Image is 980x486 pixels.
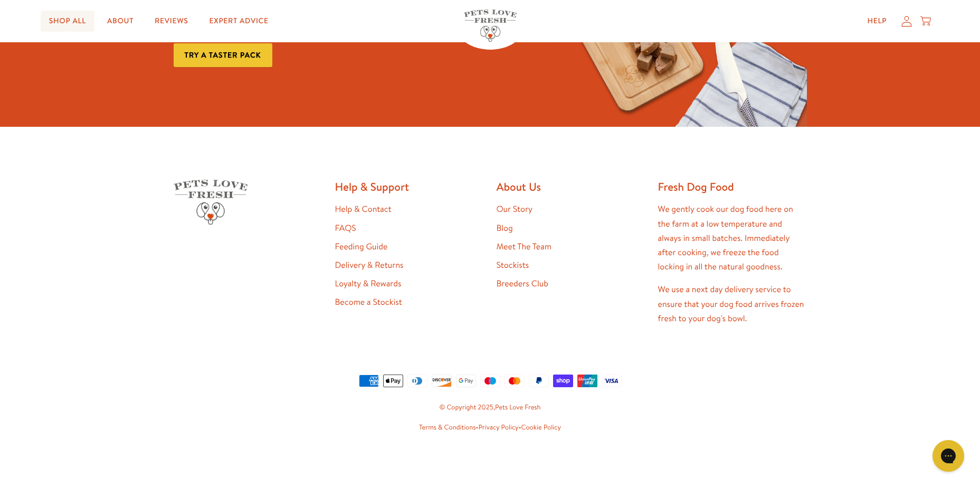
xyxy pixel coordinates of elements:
small: © Copyright 2025, [174,402,807,414]
a: Feeding Guide [335,241,388,253]
a: Loyalty & Rewards [335,278,402,289]
img: Pets Love Fresh [174,180,248,225]
a: Terms & Conditions [419,423,476,432]
a: Stockists [497,259,529,271]
a: Become a Stockist [335,296,402,308]
a: Help [859,11,895,32]
a: Reviews [146,11,196,32]
p: We use a next day delivery service to ensure that your dog food arrives frozen fresh to your dog'... [658,283,807,326]
a: Privacy Policy [478,423,518,432]
small: • • [174,422,807,434]
a: About [99,11,142,32]
a: Expert Advice [201,11,277,32]
p: We gently cook our dog food here on the farm at a low temperature and always in small batches. Im... [658,202,807,274]
a: Breeders Club [497,278,548,289]
a: Cookie Policy [521,423,561,432]
h2: About Us [497,180,645,194]
a: Blog [497,222,513,234]
a: Delivery & Returns [335,259,404,271]
h2: Help & Support [335,180,484,194]
a: FAQS [335,222,356,234]
a: Shop All [41,11,94,32]
iframe: Gorgias live chat messenger [927,436,969,475]
img: Pets Love Fresh [464,10,517,42]
a: Pets Love Fresh [495,403,540,412]
a: Try a taster pack [174,43,272,67]
a: Our Story [497,203,533,215]
a: Meet The Team [497,241,551,253]
h2: Fresh Dog Food [658,180,807,194]
a: Help & Contact [335,203,392,215]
